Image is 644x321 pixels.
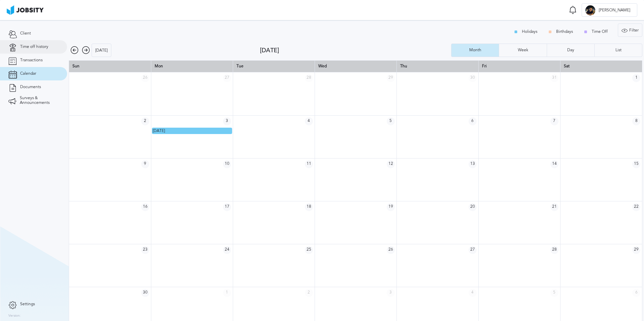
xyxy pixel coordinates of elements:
span: 11 [305,160,313,168]
span: 10 [223,160,231,168]
span: 18 [305,203,313,211]
span: 30 [469,74,477,82]
div: [DATE] [92,44,111,57]
span: 1 [223,289,231,297]
span: 9 [141,160,149,168]
span: 1 [632,74,640,82]
span: 20 [469,203,477,211]
span: Documents [20,85,41,89]
div: Filter [618,24,642,37]
span: Thu [400,64,407,68]
span: Wed [318,64,327,68]
span: 28 [550,246,558,254]
span: [DATE] [153,128,165,133]
span: 6 [632,289,640,297]
span: 7 [550,117,558,125]
label: Version: [8,314,21,318]
span: Client [20,31,31,36]
span: 4 [305,117,313,125]
span: 3 [387,289,395,297]
span: Tue [236,64,244,68]
button: Filter [618,23,642,37]
span: 15 [632,160,640,168]
span: 17 [223,203,231,211]
button: Day [547,44,594,57]
span: Mon [155,64,163,68]
span: 27 [469,246,477,254]
span: 14 [550,160,558,168]
span: Surveys & Announcements [20,96,59,105]
div: Day [564,48,578,53]
button: Month [451,44,499,57]
span: 6 [469,117,477,125]
span: 8 [632,117,640,125]
span: [PERSON_NAME] [595,8,634,13]
span: Sun [72,64,79,68]
span: 19 [387,203,395,211]
span: Settings [20,302,35,307]
span: 26 [141,74,149,82]
span: 3 [223,117,231,125]
span: 25 [305,246,313,254]
span: 21 [550,203,558,211]
span: 12 [387,160,395,168]
div: [DATE] [260,47,451,54]
span: 5 [550,289,558,297]
button: Week [499,44,546,57]
span: 29 [632,246,640,254]
span: 27 [223,74,231,82]
span: 30 [141,289,149,297]
span: Sat [564,64,570,68]
span: 31 [550,74,558,82]
button: [DATE] [92,44,111,57]
span: 5 [387,117,395,125]
span: Transactions [20,58,43,63]
span: 24 [223,246,231,254]
button: B[PERSON_NAME] [582,3,637,17]
div: Month [466,48,485,53]
span: 2 [305,289,313,297]
span: 2 [141,117,149,125]
span: 16 [141,203,149,211]
span: 28 [305,74,313,82]
span: 29 [387,74,395,82]
button: List [594,44,642,57]
span: Fri [482,64,487,68]
span: 13 [469,160,477,168]
span: Time off history [20,45,48,49]
span: 26 [387,246,395,254]
span: Calendar [20,71,36,76]
img: ab4bad089aa723f57921c736e9817d99.png [7,5,44,15]
span: 4 [469,289,477,297]
div: Week [515,48,532,53]
div: List [612,48,625,53]
span: 22 [632,203,640,211]
span: 23 [141,246,149,254]
div: B [585,5,595,15]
